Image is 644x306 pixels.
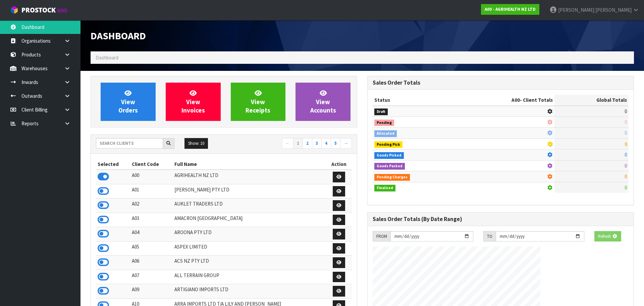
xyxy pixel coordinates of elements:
a: ViewReceipts [231,83,286,121]
td: A00 [130,170,173,184]
td: ALL TERRAIN GROUP [173,270,326,284]
span: Goods Picked [374,152,404,159]
td: A09 [130,284,173,299]
td: A03 [130,213,173,227]
span: View Accounts [310,89,336,114]
span: Dashboard [96,54,118,61]
button: Refresh [594,231,621,242]
span: A00 [512,97,520,103]
span: [PERSON_NAME] [558,7,594,13]
td: AROONA PTY LTD [173,227,326,242]
span: View Invoices [181,89,205,114]
td: ASPEX LIMITED [173,241,326,256]
span: View Orders [118,89,138,114]
a: ViewAccounts [296,83,351,121]
a: 1 [293,138,303,149]
a: 3 [312,138,322,149]
span: Allocated [374,130,397,137]
span: 0 [625,173,627,180]
th: Full Name [173,159,326,170]
td: AUKLET TRADERS LTD [173,199,326,213]
button: Show: 10 [184,138,208,149]
h3: Sales Order Totals (By Date Range) [373,216,629,222]
span: Pending Pick [374,141,402,148]
span: 0 [625,151,627,158]
th: Global Totals [554,95,629,105]
a: ← [282,138,293,149]
span: 0 [625,184,627,191]
a: 4 [321,138,331,149]
input: Search clients [96,138,163,148]
span: ProStock [21,6,56,14]
span: Pending Charges [374,174,410,181]
span: 0 [625,108,627,115]
span: 0 [625,130,627,136]
div: TO [483,231,496,242]
span: Dashboard [91,29,146,42]
nav: Page navigation [229,138,352,150]
td: [PERSON_NAME] PTY LTD [173,184,326,199]
td: A05 [130,241,173,256]
td: AMACRON [GEOGRAPHIC_DATA] [173,213,326,227]
td: A07 [130,270,173,284]
span: Goods Packed [374,163,405,170]
th: Selected [96,159,130,170]
td: A02 [130,199,173,213]
a: → [340,138,352,149]
span: Finalised [374,185,395,191]
a: ViewOrders [101,83,156,121]
span: 0 [625,119,627,125]
strong: A00 - AGRIHEALTH NZ LTD [485,6,536,12]
td: A01 [130,184,173,199]
div: FROM [373,231,390,242]
h3: Sales Order Totals [373,80,629,86]
td: A06 [130,256,173,270]
span: View Receipts [246,89,270,114]
th: Client Code [130,159,173,170]
a: ViewInvoices [166,83,221,121]
th: Status [373,95,457,105]
a: A00 - AGRIHEALTH NZ LTD [481,4,539,15]
th: - Client Totals [457,95,554,105]
span: [PERSON_NAME] [595,7,632,13]
td: AGRIHEALTH NZ LTD [173,170,326,184]
span: Pending [374,120,394,126]
th: Action [326,159,352,170]
td: ARTIGIANO IMPORTS LTD [173,284,326,299]
a: 2 [303,138,312,149]
td: A04 [130,227,173,242]
span: 0 [625,141,627,147]
a: 5 [331,138,340,149]
td: ACS NZ PTY LTD [173,256,326,270]
span: 0 [625,163,627,169]
small: WMS [57,7,67,14]
img: cube-alt.png [10,6,18,14]
span: Draft [374,108,388,115]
